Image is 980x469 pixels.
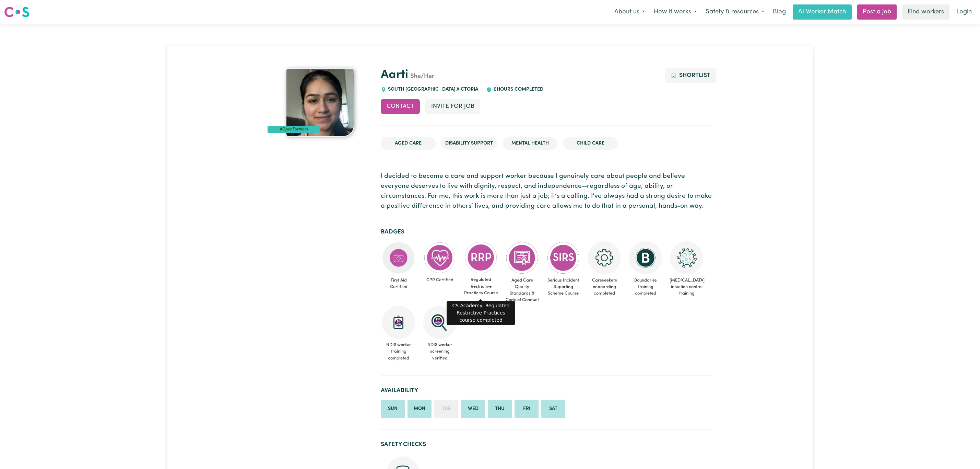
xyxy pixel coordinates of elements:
span: NDIS worker training completed [381,339,416,364]
li: Available on Friday [515,400,539,418]
img: CS Academy: Careseekers Onboarding course completed [588,241,621,274]
span: Boundaries training completed [628,274,663,300]
img: CS Academy: Regulated Restrictive Practices course completed [464,241,497,274]
img: Care and support worker has completed CPR Certification [423,241,456,274]
li: Available on Thursday [488,400,512,418]
span: First Aid Certified [381,274,416,293]
a: Aarti's profile picture'#OpenForWork [268,68,373,137]
a: Careseekers logo [4,4,29,20]
img: CS Academy: Serious Incident Reporting Scheme course completed [547,241,580,274]
a: Find workers [902,4,949,20]
img: Careseekers logo [4,6,29,18]
img: NDIS Worker Screening Verified [423,306,456,339]
img: CS Academy: Boundaries in care and support work course completed [629,241,662,274]
span: SOUTH [GEOGRAPHIC_DATA] , Victoria [386,87,478,92]
li: Child care [563,137,618,150]
button: About us [610,5,649,19]
li: Unavailable on Tuesday [434,400,458,418]
a: Login [952,4,976,20]
div: #OpenForWork [268,126,320,133]
img: CS Academy: Aged Care Quality Standards & Code of Conduct course completed [506,241,539,274]
span: NDIS worker screening verified [422,339,458,364]
button: Invite for Job [425,99,480,114]
img: Care and support worker has completed First Aid Certification [382,241,415,274]
span: Regulated Restrictive Practices Course [463,274,499,299]
li: Mental Health [503,137,557,150]
button: How it works [649,5,701,19]
a: AI Worker Match [793,4,852,20]
a: Post a job [857,4,897,20]
div: CS Academy: Regulated Restrictive Practices course completed [447,301,515,325]
button: Safety & resources [701,5,769,19]
h2: Availability [381,387,712,394]
img: CS Academy: Introduction to NDIS Worker Training course completed [382,306,415,339]
p: I decided to become a care and support worker because I genuinely care about people and believe e... [381,172,712,211]
li: Available on Monday [408,400,432,418]
a: Aarti [381,69,408,81]
span: Serious Incident Reporting Scheme Course [545,274,581,300]
h2: Badges [381,228,712,236]
span: She/Her [408,73,434,80]
li: Disability Support [441,137,497,150]
img: CS Academy: COVID-19 Infection Control Training course completed [670,241,703,274]
span: Careseekers onboarding completed [587,274,622,300]
h2: Safety Checks [381,441,712,448]
a: Blog [769,4,790,20]
span: 0 hours completed [492,87,543,92]
img: Aarti [286,68,354,137]
span: Aged Care Quality Standards & Code of Conduct [504,274,540,306]
li: Available on Saturday [541,400,565,418]
li: Available on Sunday [381,400,405,418]
span: [MEDICAL_DATA] infection control training [669,274,705,300]
li: Aged Care [381,137,436,150]
li: Available on Wednesday [461,400,485,418]
button: Add to shortlist [665,68,717,83]
span: CPR Certified [422,274,458,286]
span: Shortlist [679,72,710,78]
button: Contact [381,99,420,114]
